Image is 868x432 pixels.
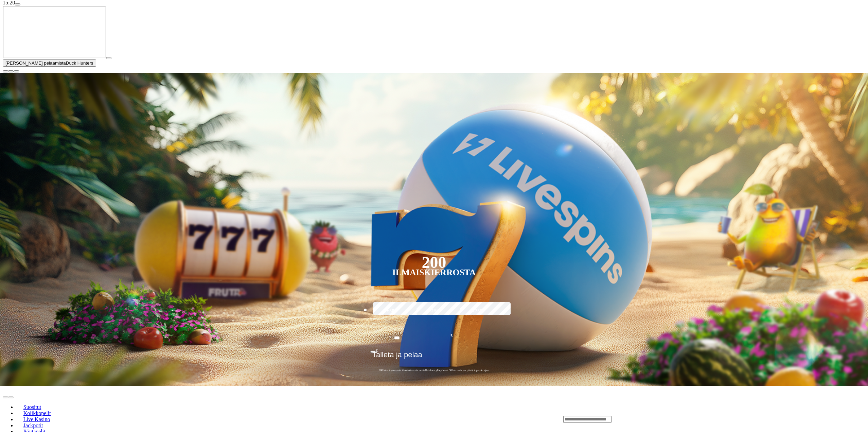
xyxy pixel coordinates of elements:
[458,301,497,321] label: €250
[8,70,14,72] button: chevron-down icon
[3,396,8,398] button: prev slide
[415,301,453,321] label: €150
[16,402,48,412] a: Suositut
[21,404,44,410] span: Suositut
[451,332,453,339] span: €
[15,3,20,5] button: menu
[5,61,66,66] span: [PERSON_NAME] pelaamista
[372,350,422,364] span: Talleta ja pelaa
[14,70,19,72] button: fullscreen icon
[21,422,46,428] span: Jackpotit
[376,348,378,352] span: €
[3,70,8,72] button: close icon
[422,258,446,266] div: 200
[16,414,57,424] a: Live Kasino
[8,396,14,398] button: next slide
[392,269,476,277] div: Ilmaiskierrosta
[3,59,96,67] button: [PERSON_NAME] pelaamistaDuck Hunters
[21,410,54,416] span: Kolikkopelit
[16,420,50,430] a: Jackpotit
[370,350,498,364] button: Talleta ja pelaa
[3,6,106,58] iframe: Duck Hunters
[66,61,93,66] span: Duck Hunters
[16,408,58,418] a: Kolikkopelit
[106,57,111,59] button: play icon
[371,301,410,321] label: €50
[21,416,53,422] span: Live Kasino
[370,368,498,372] span: 200 kierrätysvapaata ilmaiskierrosta ensitalletuksen yhteydessä. 50 kierrosta per päivä, 4 päivän...
[563,416,612,423] input: Search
